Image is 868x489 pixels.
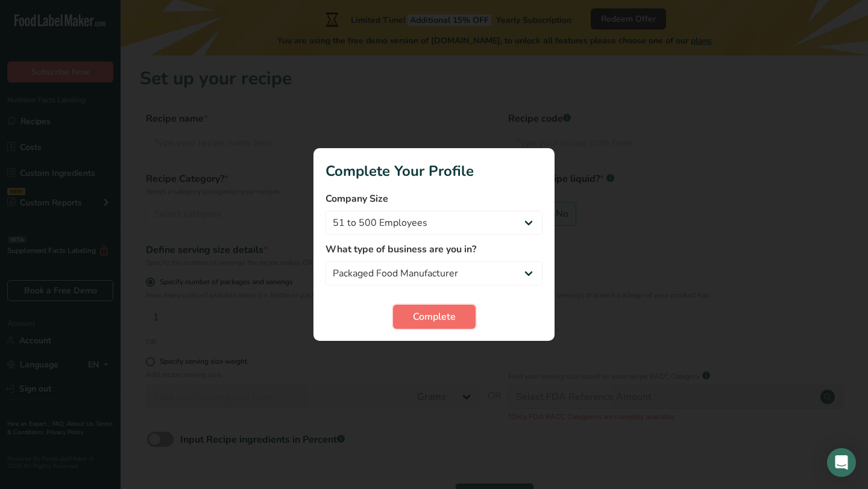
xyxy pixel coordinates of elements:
div: Open Intercom Messenger [827,448,856,477]
span: Complete [413,310,456,324]
h1: Complete Your Profile [325,160,542,182]
label: What type of business are you in? [325,242,542,257]
label: Company Size [325,192,542,206]
button: Complete [393,305,476,329]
